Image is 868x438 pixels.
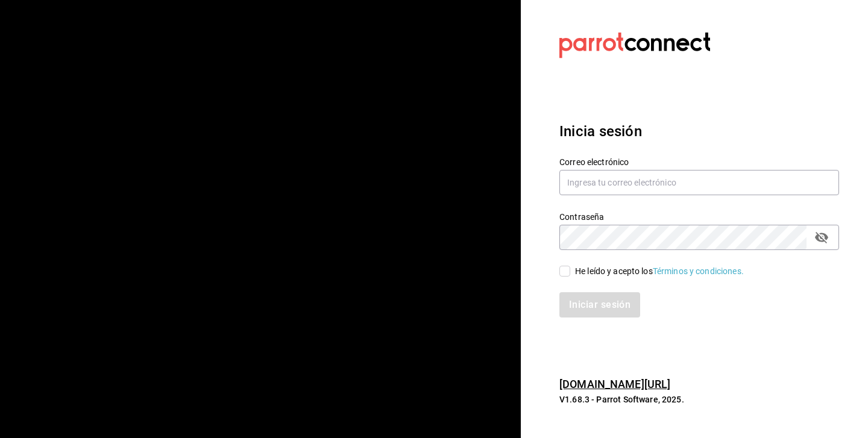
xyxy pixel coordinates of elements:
[559,158,839,166] label: Correo electrónico
[559,120,839,142] h3: Inicia sesión
[559,378,670,390] a: [DOMAIN_NAME][URL]
[559,393,839,405] p: V1.68.3 - Parrot Software, 2025.
[575,265,744,278] div: He leído y acepto los
[559,170,839,195] input: Ingresa tu correo electrónico
[559,213,839,221] label: Contraseña
[653,266,744,276] a: Términos y condiciones.
[811,227,832,248] button: passwordField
